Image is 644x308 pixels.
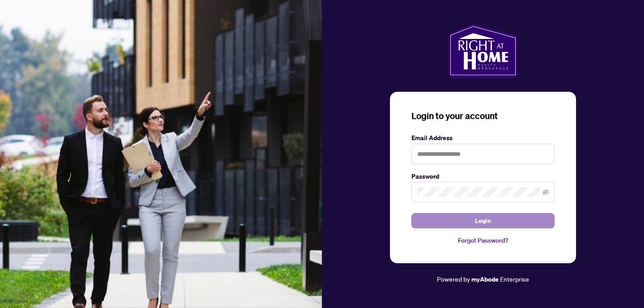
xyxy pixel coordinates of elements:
[411,133,555,143] label: Email Address
[500,275,529,283] span: Enterprise
[411,171,555,181] label: Password
[411,110,555,122] h3: Login to your account
[437,275,470,283] span: Powered by
[411,213,555,228] button: Login
[471,274,499,284] a: myAbode
[411,235,555,245] a: Forgot Password?
[542,189,549,195] span: eye-invisible
[448,24,517,77] img: ma-logo
[475,214,491,228] span: Login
